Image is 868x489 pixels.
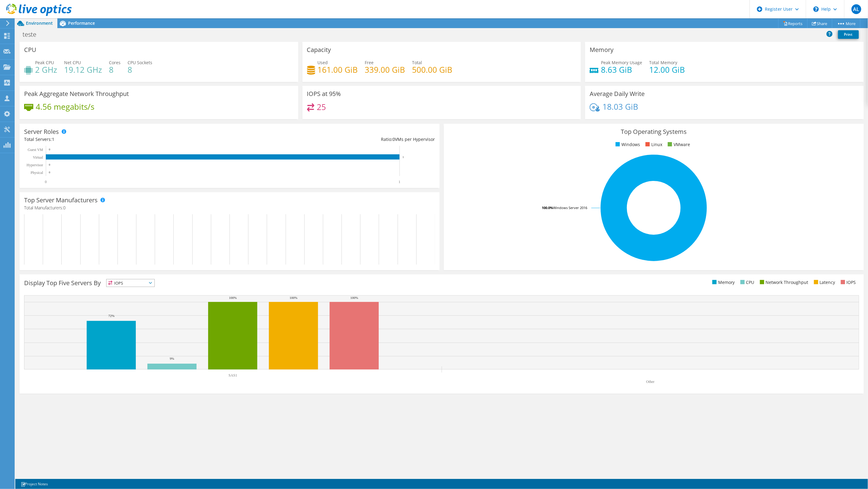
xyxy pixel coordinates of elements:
text: 1 [403,156,404,159]
li: CPU [739,279,754,286]
span: Net CPU [64,60,81,65]
text: 0 [49,171,50,174]
text: 0 [45,180,47,184]
li: Latency [812,279,835,286]
span: Free [365,60,374,65]
text: Physical [31,171,43,175]
h3: Top Server Manufacturers [24,197,98,204]
h4: 339.00 GiB [365,66,405,73]
h3: Average Daily Write [590,90,645,97]
h4: 25 [317,104,326,110]
h4: 19.12 GHz [64,66,102,73]
text: 9% [170,357,174,360]
h4: Total Manufacturers: [24,204,435,211]
text: 72% [108,314,114,318]
h3: Top Operating Systems [448,128,859,135]
div: Total Servers: [24,136,230,143]
span: CPU Sockets [128,60,152,65]
span: Total Memory [649,60,677,65]
span: Cores [109,60,121,65]
span: AL [852,4,861,14]
h3: Memory [590,46,613,53]
h3: Peak Aggregate Network Throughput [24,90,129,97]
a: Project Notes [16,480,52,488]
li: Linux [644,141,662,148]
h3: IOPS at 95% [307,90,341,97]
h1: teste [20,31,46,38]
a: More [832,19,860,28]
text: 0 [49,163,50,166]
tspan: Windows Server 2016 [553,205,587,210]
tspan: 100.0% [542,205,553,210]
h4: 4.56 megabits/s [36,103,94,110]
li: Memory [711,279,735,286]
span: 0 [63,205,66,211]
text: SAS1 [229,373,237,377]
span: Environment [26,20,53,26]
span: 0 [392,136,395,142]
text: Other [646,380,654,384]
span: Peak CPU [35,60,54,65]
h4: 8.63 GiB [601,66,642,73]
div: Ratio: VMs per Hypervisor [230,136,435,143]
text: Virtual [33,155,43,160]
text: 1 [399,180,400,184]
h4: 8 [109,66,121,73]
span: Used [318,60,328,65]
text: Guest VM [28,148,43,152]
h4: 161.00 GiB [318,66,358,73]
li: Windows [614,141,640,148]
text: 100% [290,296,298,300]
text: 100% [229,296,237,300]
svg: \n [813,6,819,12]
h4: 12.00 GiB [649,66,685,73]
h3: Server Roles [24,128,59,135]
text: Hypervisor [27,163,43,167]
h4: 18.03 GiB [602,103,638,110]
h4: 2 GHz [35,66,57,73]
h4: 500.00 GiB [412,66,453,73]
li: Network Throughput [758,279,808,286]
li: IOPS [839,279,856,286]
text: 0 [49,148,50,151]
h4: 8 [128,66,152,73]
span: Total [412,60,422,65]
a: Reports [778,19,808,28]
a: Share [807,19,832,28]
li: VMware [666,141,690,148]
text: 100% [350,296,358,300]
a: Print [838,30,859,39]
span: Performance [68,20,95,26]
span: IOPS [107,279,154,287]
span: Peak Memory Usage [601,60,642,65]
span: 1 [52,136,54,142]
h3: CPU [24,46,36,53]
h3: Capacity [307,46,331,53]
